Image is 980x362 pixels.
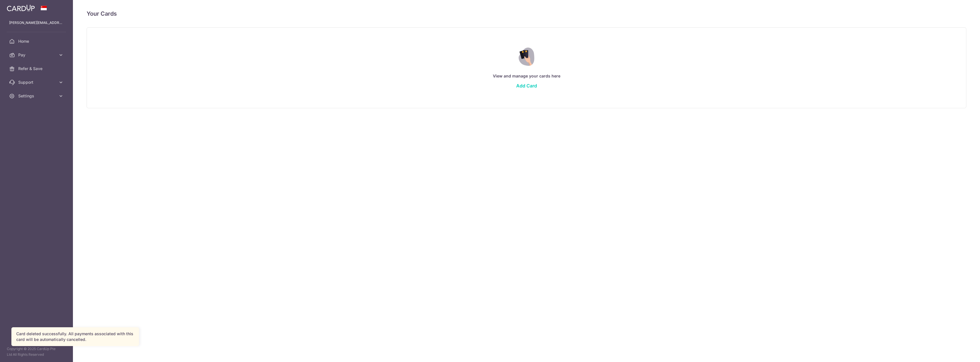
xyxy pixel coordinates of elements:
h4: Your Cards [87,9,117,18]
img: Credit Card [514,48,538,66]
span: Refer & Save [18,66,56,71]
img: CardUp [7,5,35,11]
span: Pay [18,52,56,58]
p: View and manage your cards here [98,73,955,79]
span: Support [18,79,56,85]
iframe: Opens a widget where you can find more information [944,345,974,359]
span: Home [18,38,56,44]
p: [PERSON_NAME][EMAIL_ADDRESS][DOMAIN_NAME] [9,20,64,26]
div: Card deleted successfully. All payments associated with this card will be automatically cancelled. [16,331,134,342]
a: Add Card [516,83,537,89]
span: Settings [18,93,56,99]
